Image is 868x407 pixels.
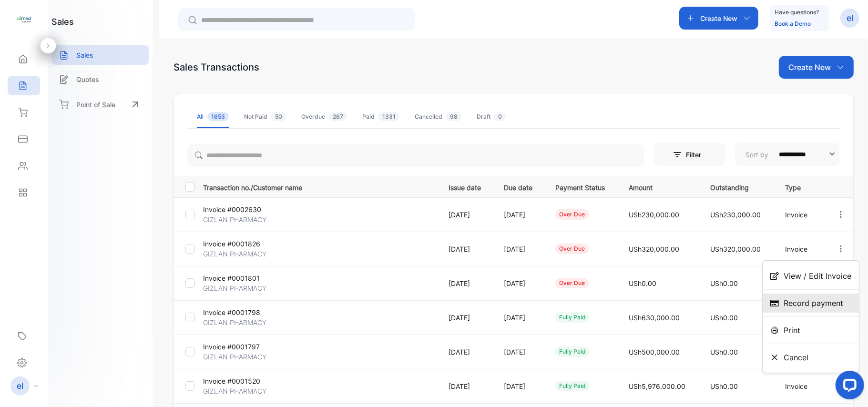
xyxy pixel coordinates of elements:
[449,210,484,220] p: [DATE]
[785,381,817,391] p: Invoice
[76,50,93,60] p: Sales
[710,348,738,356] span: USh0.00
[775,20,811,27] a: Book a Demo
[17,12,31,27] img: logo
[710,211,761,219] span: USh230,000.00
[788,61,831,73] p: Create New
[784,270,851,282] span: View / Edit Invoice
[784,325,800,336] span: Print
[555,346,590,357] div: fully paid
[629,382,686,390] span: USh5,976,000.00
[785,181,817,193] p: Type
[271,112,286,121] span: 50
[51,94,149,115] a: Point of Sale
[494,112,506,121] span: 0
[710,181,766,193] p: Outstanding
[555,244,589,254] div: over due
[203,376,281,386] p: Invoice #0001520
[207,112,229,121] span: 1653
[203,317,281,327] p: GIZLAN PHARMACY
[415,112,461,121] div: Cancelled
[203,239,281,249] p: Invoice #0001826
[203,214,281,224] p: GIZLAN PHARMACY
[779,56,854,79] button: Create New
[828,367,868,407] iframe: LiveChat chat widget
[784,297,843,309] span: Record payment
[17,380,23,392] p: el
[504,381,536,391] p: [DATE]
[555,381,590,391] div: fully paid
[449,347,484,357] p: [DATE]
[785,210,817,220] p: Invoice
[784,352,808,363] span: Cancel
[203,352,281,362] p: GIZLAN PHARMACY
[840,7,859,30] button: el
[710,279,738,287] span: USh0.00
[329,112,347,121] span: 267
[449,181,484,193] p: Issue date
[203,386,281,396] p: GIZLAN PHARMACY
[378,112,399,121] span: 1331
[203,283,281,293] p: GIZLAN PHARMACY
[710,382,738,390] span: USh0.00
[504,181,536,193] p: Due date
[504,244,536,254] p: [DATE]
[174,60,259,74] div: Sales Transactions
[197,112,229,121] div: All
[477,112,506,121] div: Draft
[629,279,657,287] span: USh0.00
[203,307,281,317] p: Invoice #0001798
[555,278,589,288] div: over due
[446,112,461,121] span: 98
[504,347,536,357] p: [DATE]
[775,8,819,17] p: Have questions?
[449,381,484,391] p: [DATE]
[51,15,74,28] h1: sales
[449,313,484,323] p: [DATE]
[745,150,768,160] p: Sort by
[51,70,149,89] a: Quotes
[51,45,149,65] a: Sales
[449,244,484,254] p: [DATE]
[629,181,691,193] p: Amount
[710,314,738,322] span: USh0.00
[629,211,680,219] span: USh230,000.00
[362,112,399,121] div: Paid
[504,278,536,288] p: [DATE]
[504,210,536,220] p: [DATE]
[735,143,840,166] button: Sort by
[76,74,99,84] p: Quotes
[244,112,286,121] div: Not Paid
[203,249,281,259] p: GIZLAN PHARMACY
[555,312,590,323] div: fully paid
[785,244,817,254] p: Invoice
[700,13,737,23] p: Create New
[203,342,281,352] p: Invoice #0001797
[629,314,680,322] span: USh630,000.00
[710,245,761,253] span: USh320,000.00
[76,100,115,110] p: Point of Sale
[203,181,437,193] p: Transaction no./Customer name
[847,12,853,24] p: el
[555,181,610,193] p: Payment Status
[449,278,484,288] p: [DATE]
[203,204,281,214] p: Invoice #0002630
[555,209,589,220] div: over due
[679,7,758,30] button: Create New
[629,348,680,356] span: USh500,000.00
[203,273,281,283] p: Invoice #0001801
[301,112,347,121] div: Overdue
[504,313,536,323] p: [DATE]
[629,245,680,253] span: USh320,000.00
